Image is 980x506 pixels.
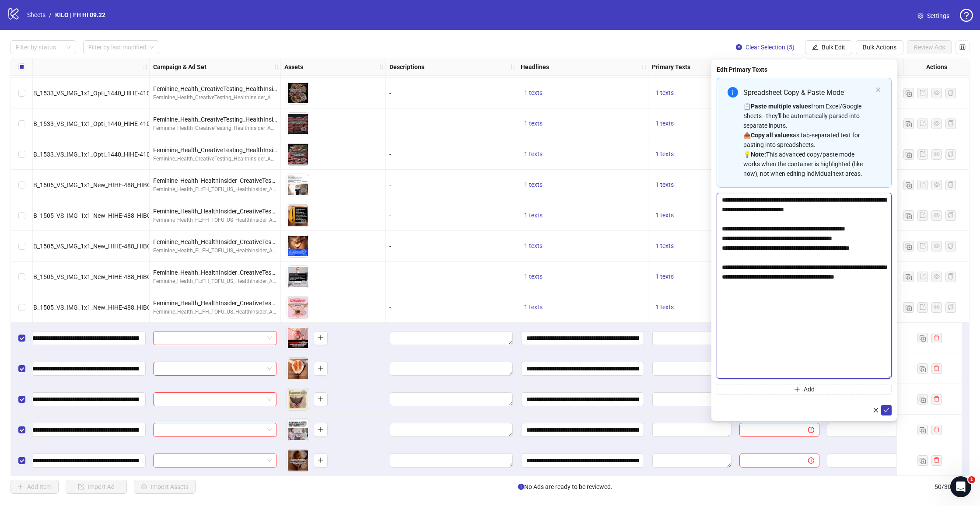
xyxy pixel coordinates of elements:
[298,124,309,135] button: Preview
[751,151,766,158] strong: Note:
[875,87,881,92] span: close
[510,64,516,70] span: holder
[298,247,309,257] button: Preview
[655,89,674,96] span: 1 texts
[153,124,277,133] div: Feminine_Health_CreativeTesting_HealthInsider_ASC_1C_[DATE]
[298,461,309,471] button: Preview
[287,113,309,135] img: Asset 1
[298,369,309,380] button: Preview
[910,9,956,23] a: Settings
[652,210,677,221] button: 1 texts
[273,64,280,70] span: holder
[153,268,277,277] div: Feminine_Health_HealthInsider_CreativeTesting_Stay at home mum_CBO_1C_prosp_[DATE]
[652,241,677,251] button: 1 texts
[287,358,309,380] img: Asset 1
[378,64,385,70] span: holder
[298,388,309,399] button: Delete
[521,453,644,468] div: Edit values
[804,386,815,393] span: Add
[516,64,522,70] span: holder
[917,425,928,435] button: Duplicate
[655,120,674,127] span: 1 texts
[298,450,309,460] button: Delete
[287,205,309,227] img: Asset 1
[389,304,391,311] span: -
[903,88,914,98] button: Duplicate
[524,89,542,96] span: 1 texts
[647,64,653,70] span: holder
[521,180,546,190] button: 1 texts
[389,361,513,376] div: Edit values
[153,277,277,286] div: Feminine_Health_FL:FH_TOFU_US_HealthInsider_AnglesTesting_fh4supmenopausecomparison_2_CBO_1C_AL_[...
[389,273,391,280] span: -
[521,272,546,282] button: 1 texts
[934,151,940,157] span: eye
[751,132,793,139] strong: Copy all values
[301,390,307,396] span: close-circle
[11,139,33,170] div: Select row 40
[383,58,385,75] div: Resize Assets column
[934,181,940,188] span: eye
[314,392,328,406] button: Add
[917,394,928,405] button: Duplicate
[950,476,971,497] iframe: Intercom live chat
[524,150,542,157] span: 1 texts
[968,476,975,483] span: 1
[646,58,648,75] div: Resize Headlines column
[301,340,307,346] span: eye
[153,216,277,224] div: Feminine_Health_FL:FH_TOFU_US_HealthInsider_AnglesTesting_fh4supmenopausecomparison_2_CBO_1C_AL_[...
[287,388,309,410] img: Asset 1
[733,58,735,75] div: Resize Primary Texts column
[907,40,952,54] button: Review Ads
[960,9,973,22] span: question-circle
[53,10,107,20] a: KILO | FH HI 09.22
[920,243,926,249] span: export
[389,392,513,407] div: Edit values
[11,231,33,262] div: Select row 43
[875,87,881,93] button: close
[805,40,852,54] button: Bulk Edit
[655,150,674,157] span: 1 texts
[524,181,542,188] span: 1 texts
[521,62,549,72] strong: Headlines
[521,210,546,221] button: 1 texts
[920,273,926,279] span: export
[11,262,33,292] div: Select row 44
[301,463,307,469] span: eye
[521,241,546,251] button: 1 texts
[655,273,674,280] span: 1 texts
[314,423,328,437] button: Add
[934,212,940,218] span: eye
[389,331,513,345] div: Edit values
[280,64,286,70] span: holder
[66,480,127,494] button: Import Ad
[298,400,309,410] button: Preview
[821,58,823,75] div: Resize Destination URL column
[934,243,940,249] span: eye
[11,415,33,445] div: Select row 49
[652,88,677,98] button: 1 texts
[920,151,926,157] span: export
[10,480,59,494] button: Add Item
[920,120,926,126] span: export
[652,272,677,282] button: 1 texts
[298,430,309,441] button: Preview
[729,40,801,54] button: Clear Selection (5)
[808,457,814,464] span: exclamation-circle
[903,149,914,160] button: Duplicate
[736,44,742,50] span: close-circle
[514,58,517,75] div: Resize Descriptions column
[389,243,391,250] span: -
[903,272,914,282] button: Duplicate
[301,187,307,193] span: eye
[903,302,914,313] button: Duplicate
[389,181,391,188] span: -
[883,407,889,413] span: check
[298,216,309,227] button: Preview
[920,304,926,310] span: export
[301,371,307,377] span: eye
[934,482,969,492] span: 50 / 300 items
[920,90,926,96] span: export
[153,308,277,316] div: Feminine_Health_FL:FH_TOFU_US_HealthInsider_AnglesTesting_fh4supmenopausecomparison_2_CBO_1C_AL_[...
